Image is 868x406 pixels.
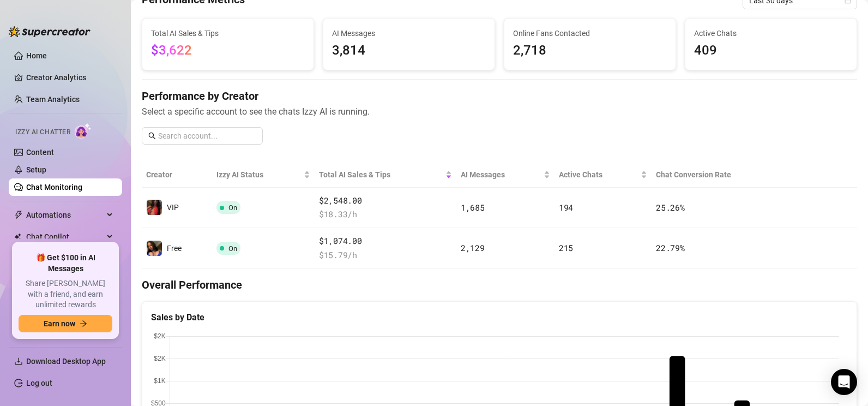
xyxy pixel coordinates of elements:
span: arrow-right [80,320,87,327]
span: Share [PERSON_NAME] with a friend, and earn unlimited rewards [19,278,112,311]
span: $ 15.79 /h [319,249,452,262]
a: Content [26,148,54,157]
span: 2,129 [461,242,485,253]
span: 3,814 [332,40,486,61]
span: 25.26 % [656,202,684,213]
a: Home [26,51,47,60]
span: Earn now [44,319,75,328]
div: Open Intercom Messenger [831,369,857,395]
h4: Overall Performance [142,277,857,292]
span: VIP [167,203,179,212]
span: thunderbolt [14,211,23,219]
span: $3,622 [151,43,192,58]
a: Creator Analytics [26,69,113,86]
img: AI Chatter [75,123,92,139]
th: Total AI Sales & Tips [315,162,456,188]
span: Select a specific account to see the chats Izzy AI is running. [142,105,857,118]
img: VIP [147,200,162,215]
div: Sales by Date [151,311,848,324]
span: $1,074.00 [319,235,452,248]
span: download [14,357,23,366]
img: logo-BBDzfeDw.svg [9,26,91,37]
span: 409 [694,40,848,61]
span: Chat Copilot [26,228,104,246]
span: Total AI Sales & Tips [319,169,443,181]
span: On [228,244,237,253]
span: 2,718 [513,40,667,61]
span: 215 [559,242,573,253]
th: Active Chats [554,162,652,188]
span: 1,685 [461,202,485,213]
span: 194 [559,202,573,213]
img: Free [147,241,162,256]
span: $ 18.33 /h [319,208,452,221]
span: Active Chats [559,169,638,181]
th: Creator [142,162,212,188]
span: Active Chats [694,27,848,39]
th: AI Messages [456,162,554,188]
th: Chat Conversion Rate [652,162,785,188]
span: Izzy AI Chatter [15,127,70,138]
img: Chat Copilot [14,233,21,241]
span: AI Messages [461,169,541,181]
button: Earn nowarrow-right [19,315,112,332]
a: Chat Monitoring [26,183,82,192]
th: Izzy AI Status [212,162,315,188]
span: Automations [26,206,104,224]
span: search [148,132,156,140]
span: On [228,204,237,212]
a: Log out [26,379,52,387]
span: Izzy AI Status [216,169,302,181]
span: 22.79 % [656,242,684,253]
span: Total AI Sales & Tips [151,27,305,39]
span: Download Desktop App [26,357,106,366]
span: Free [167,244,182,253]
input: Search account... [158,130,256,142]
a: Setup [26,165,46,174]
span: AI Messages [332,27,486,39]
span: 🎁 Get $100 in AI Messages [19,253,112,274]
span: $2,548.00 [319,194,452,207]
h4: Performance by Creator [142,88,857,104]
a: Team Analytics [26,95,80,104]
span: Online Fans Contacted [513,27,667,39]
